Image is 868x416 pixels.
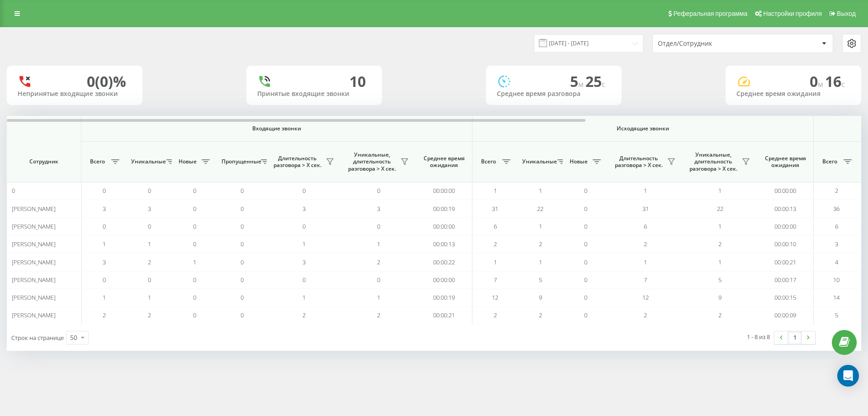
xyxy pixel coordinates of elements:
[257,90,371,98] div: Принятые входящие звонки
[176,158,199,165] span: Новые
[12,276,56,284] span: [PERSON_NAME]
[241,293,244,301] span: 0
[644,222,647,230] span: 6
[584,205,587,213] span: 0
[302,240,306,248] span: 1
[103,205,106,213] span: 3
[105,125,448,132] span: Входящие звонки
[835,240,838,248] span: 3
[757,306,814,324] td: 00:00:09
[87,73,126,90] div: 0 (0)%
[539,186,542,195] span: 1
[522,158,555,165] span: Уникальные
[241,276,244,284] span: 0
[302,205,306,213] span: 3
[602,79,605,89] span: c
[377,258,380,266] span: 2
[835,311,838,319] span: 5
[377,222,380,230] span: 0
[810,72,825,91] span: 0
[584,276,587,284] span: 0
[477,158,500,165] span: Всего
[377,311,380,319] span: 2
[747,332,770,341] div: 1 - 8 из 8
[416,218,472,235] td: 00:00:00
[492,293,498,301] span: 12
[416,271,472,289] td: 00:00:00
[377,205,380,213] span: 3
[12,240,56,248] span: [PERSON_NAME]
[718,186,722,195] span: 1
[673,10,747,17] span: Реферальная программа
[837,365,859,387] div: Open Intercom Messenger
[193,311,196,319] span: 0
[658,40,766,48] div: Отдел/Сотрудник
[416,306,472,324] td: 00:00:21
[833,293,840,301] span: 14
[12,222,56,230] span: [PERSON_NAME]
[644,240,647,248] span: 2
[11,334,64,342] span: Строк на странице
[193,276,196,284] span: 0
[818,79,825,89] span: м
[818,158,841,165] span: Всего
[539,276,542,284] span: 5
[537,205,543,213] span: 22
[12,311,56,319] span: [PERSON_NAME]
[193,258,196,266] span: 1
[222,158,258,165] span: Пропущенные
[416,182,472,200] td: 00:00:00
[570,72,585,91] span: 5
[103,240,106,248] span: 1
[241,186,244,195] span: 0
[644,311,647,319] span: 2
[241,222,244,230] span: 0
[423,155,465,169] span: Среднее время ожидания
[302,258,306,266] span: 3
[835,222,838,230] span: 6
[718,222,722,230] span: 1
[835,258,838,266] span: 4
[757,289,814,306] td: 00:00:15
[497,90,611,98] div: Среднее время разговора
[567,158,590,165] span: Новые
[584,311,587,319] span: 0
[539,311,542,319] span: 2
[346,151,398,172] span: Уникальные, длительность разговора > Х сек.
[494,276,497,284] span: 7
[494,186,497,195] span: 1
[833,205,840,213] span: 36
[271,155,323,169] span: Длительность разговора > Х сек.
[241,258,244,266] span: 0
[103,258,106,266] span: 3
[302,186,306,195] span: 0
[835,186,838,195] span: 2
[377,293,380,301] span: 1
[148,311,151,319] span: 2
[492,205,498,213] span: 31
[416,235,472,253] td: 00:00:13
[241,240,244,248] span: 0
[193,240,196,248] span: 0
[584,293,587,301] span: 0
[241,311,244,319] span: 0
[494,125,793,132] span: Исходящие звонки
[539,293,542,301] span: 9
[644,276,647,284] span: 7
[103,222,106,230] span: 0
[103,276,106,284] span: 0
[12,205,56,213] span: [PERSON_NAME]
[193,186,196,195] span: 0
[103,293,106,301] span: 1
[148,240,151,248] span: 1
[131,158,164,165] span: Уникальные
[377,240,380,248] span: 1
[12,293,56,301] span: [PERSON_NAME]
[825,72,845,91] span: 16
[494,222,497,230] span: 6
[584,222,587,230] span: 0
[193,293,196,301] span: 0
[494,240,497,248] span: 2
[377,186,380,195] span: 0
[193,222,196,230] span: 0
